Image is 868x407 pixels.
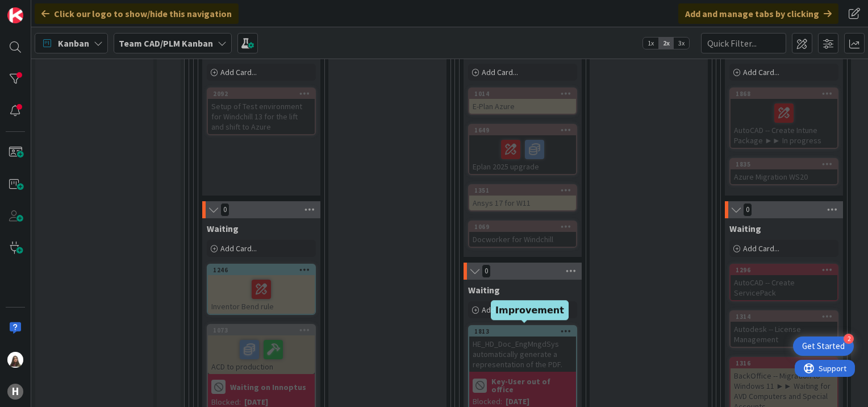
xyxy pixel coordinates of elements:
[736,160,837,168] div: 1835
[469,135,576,174] div: Eplan 2025 upgrade
[220,67,257,77] span: Add Card...
[469,196,576,210] div: Ansys 17 for W11
[469,125,576,174] div: 1649Eplan 2025 upgrade
[469,89,576,114] div: 1014E-Plan Azure
[482,67,518,77] span: Add Card...
[469,185,576,196] div: 1351
[474,126,576,134] div: 1649
[731,159,837,184] div: 1835Azure Migration WS20
[119,38,213,49] b: Team CAD/PLM Kanban
[729,223,761,234] span: Waiting
[731,312,837,322] div: 1314
[736,313,837,321] div: 1314
[207,223,239,234] span: Waiting
[7,352,23,368] img: KM
[731,89,837,99] div: 1868
[35,3,239,24] div: Click our logo to show/hide this navigation
[213,266,315,274] div: 1246
[58,36,89,50] span: Kanban
[7,384,23,400] div: H
[469,222,576,247] div: 1069Docworker for Windchill
[213,326,315,334] div: 1073
[731,99,837,148] div: AutoCAD -- Create Intune Package ►► In progress
[220,243,257,254] span: Add Card...
[731,169,837,184] div: Azure Migration WS20
[802,340,845,352] div: Get Started
[678,3,838,24] div: Add and manage tabs by clicking
[474,327,576,335] div: 1813
[24,2,52,15] span: Support
[495,305,564,315] h5: Improvement
[208,325,315,374] div: 1073ACD to production
[731,312,837,347] div: 1314Autodesk -- License Management
[793,337,854,356] div: Open Get Started checklist, remaining modules: 2
[208,89,315,134] div: 2092Setup of Test environment for Windchill 13 for the lift and shift to Azure
[731,159,837,169] div: 1835
[469,185,576,210] div: 1351Ansys 17 for W11
[474,90,576,98] div: 1014
[469,125,576,135] div: 1649
[731,265,837,275] div: 1296
[469,89,576,99] div: 1014
[468,284,500,296] span: Waiting
[736,90,837,98] div: 1868
[230,383,306,391] b: Waiting on Innoptus
[731,265,837,300] div: 1296AutoCAD -- Create ServicePack
[469,232,576,247] div: Docworker for Windchill
[731,275,837,300] div: AutoCAD -- Create ServicePack
[469,326,576,337] div: 1813
[736,359,837,367] div: 1316
[482,305,518,315] span: Add Card...
[731,358,837,368] div: 1316
[743,67,779,77] span: Add Card...
[736,266,837,274] div: 1296
[208,265,315,275] div: 1246
[7,7,23,23] img: Visit kanbanzone.com
[674,38,689,49] span: 3x
[469,222,576,232] div: 1069
[208,89,315,99] div: 2092
[743,243,779,254] span: Add Card...
[208,275,315,314] div: Inventor Bend rule
[844,334,854,344] div: 2
[213,90,315,98] div: 2092
[658,38,674,49] span: 2x
[469,99,576,114] div: E-Plan Azure
[208,99,315,134] div: Setup of Test environment for Windchill 13 for the lift and shift to Azure
[482,264,491,278] span: 0
[643,38,658,49] span: 1x
[474,186,576,194] div: 1351
[701,33,786,53] input: Quick Filter...
[731,89,837,148] div: 1868AutoCAD -- Create Intune Package ►► In progress
[731,322,837,347] div: Autodesk -- License Management
[474,223,576,231] div: 1069
[469,326,576,372] div: 1813HE_HD_Doc_EngMngdSys automatically generate a representation of the PDF.
[491,377,573,393] b: Key-User out of office
[208,325,315,335] div: 1073
[469,337,576,372] div: HE_HD_Doc_EngMngdSys automatically generate a representation of the PDF.
[208,265,315,314] div: 1246Inventor Bend rule
[208,335,315,374] div: ACD to production
[220,203,229,217] span: 0
[743,203,752,217] span: 0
